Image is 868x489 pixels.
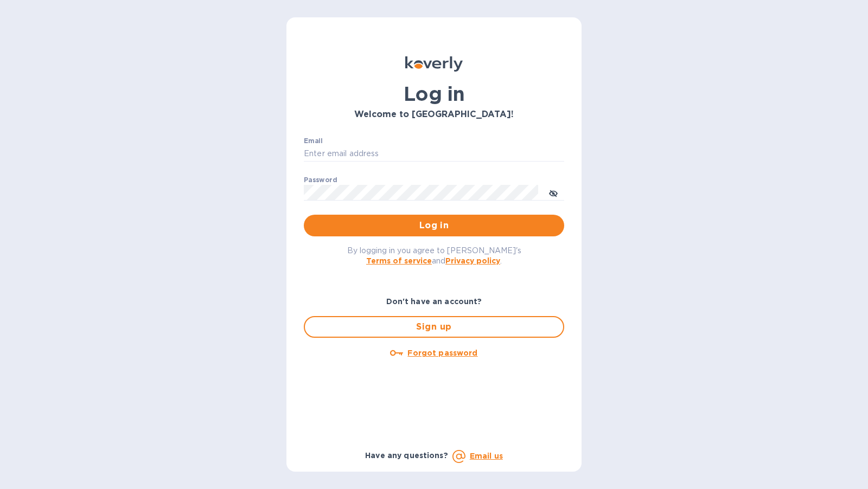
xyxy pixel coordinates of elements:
u: Forgot password [407,349,477,357]
a: Terms of service [366,256,432,265]
button: Log in [304,215,564,236]
span: Sign up [314,320,554,333]
span: By logging in you agree to [PERSON_NAME]'s and . [347,246,521,265]
label: Email [304,138,323,144]
b: Don't have an account? [386,297,482,306]
h3: Welcome to [GEOGRAPHIC_DATA]! [304,110,564,120]
h1: Log in [304,82,564,105]
a: Privacy policy [445,256,500,265]
b: Have any questions? [365,451,448,460]
button: Sign up [304,316,564,338]
input: Enter email address [304,146,564,162]
button: toggle password visibility [542,182,564,203]
span: Log in [312,219,556,232]
img: Koverly [405,56,463,72]
a: Email us [470,452,503,460]
label: Password [304,177,337,183]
